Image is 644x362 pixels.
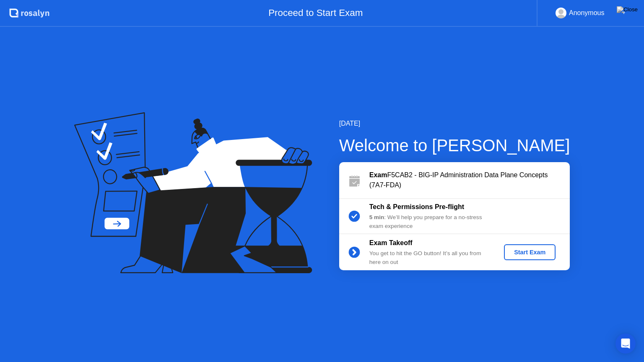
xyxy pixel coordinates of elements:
div: You get to hit the GO button! It’s all you from here on out [369,249,490,266]
b: Tech & Permissions Pre-flight [369,203,464,210]
img: Close [617,6,638,13]
b: 5 min [369,214,384,220]
div: [DATE] [339,119,570,129]
div: F5CAB2 - BIG-IP Administration Data Plane Concepts (7A7-FDA) [369,170,570,190]
div: Open Intercom Messenger [615,334,636,354]
div: Start Exam [507,249,552,256]
div: Welcome to [PERSON_NAME] [339,133,570,158]
b: Exam Takeoff [369,239,413,246]
div: Anonymous [569,8,605,18]
button: Start Exam [504,244,556,260]
b: Exam [369,171,387,178]
div: : We’ll help you prepare for a no-stress exam experience [369,213,490,230]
